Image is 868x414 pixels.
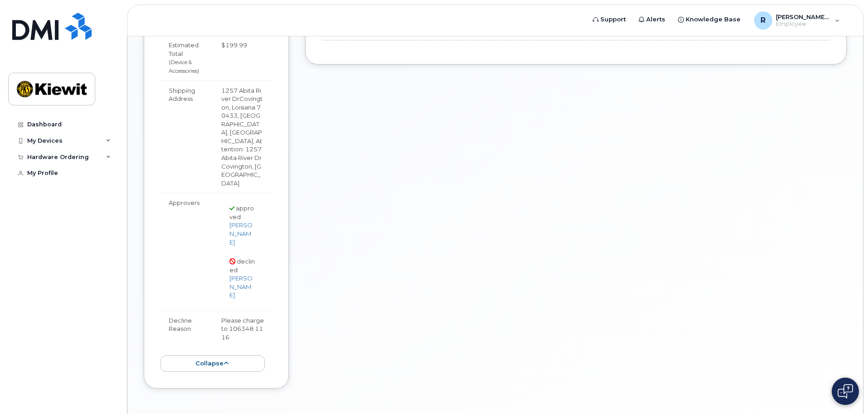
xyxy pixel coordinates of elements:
button: collapse [161,355,265,372]
span: Alerts [646,15,665,24]
a: Support [586,10,632,29]
span: [PERSON_NAME].Audibertjr [776,13,830,20]
td: Please charge to 106348.1116 [213,310,272,347]
small: (Device & Accessories) [169,59,199,74]
a: [PERSON_NAME] [229,221,253,245]
td: Approvers [161,193,213,310]
span: R [761,15,766,26]
a: Alerts [632,10,672,29]
span: Support [600,15,626,24]
a: [PERSON_NAME] [229,274,253,299]
span: Knowledge Base [686,15,741,24]
td: $199.99 [213,35,272,80]
td: Estimated Total [161,35,213,80]
span: approved [229,205,254,220]
span: declined [229,258,255,274]
td: 1257 Abita River DrCovington, Loisiana 70433, [GEOGRAPHIC_DATA], [GEOGRAPHIC_DATA], Attention: 12... [213,80,272,193]
a: Knowledge Base [672,10,747,29]
td: Decline Reason [161,310,213,347]
span: Employee [776,20,830,28]
img: Open chat [838,384,853,399]
td: Shipping Address [161,80,213,193]
div: Ricky.Audibertjr [748,11,846,30]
